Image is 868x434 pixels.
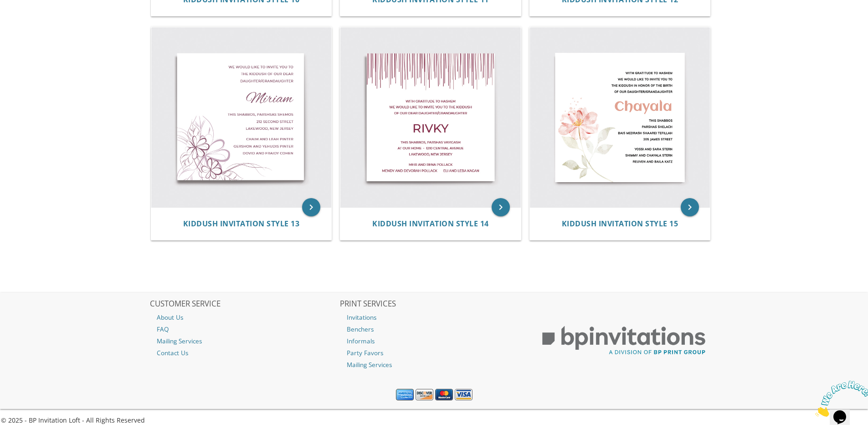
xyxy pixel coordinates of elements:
h2: CUSTOMER SERVICE [150,300,339,309]
a: Kiddush Invitation Style 13 [183,220,300,228]
img: Visa [455,389,473,401]
a: Mailing Services [340,359,529,371]
a: Kiddush Invitation Style 15 [562,220,678,228]
span: Kiddush Invitation Style 13 [183,219,300,229]
a: keyboard_arrow_right [302,198,320,216]
h2: PRINT SERVICES [340,300,529,309]
span: Kiddush Invitation Style 15 [562,219,678,229]
a: Benchers [340,323,529,335]
img: BP Print Group [529,318,718,363]
img: MasterCard [435,389,453,401]
a: Contact Us [150,347,339,359]
a: keyboard_arrow_right [681,198,699,216]
a: Mailing Services [150,335,339,347]
a: Informals [340,335,529,347]
a: keyboard_arrow_right [492,198,510,216]
a: Party Favors [340,347,529,359]
img: Kiddush Invitation Style 13 [151,27,332,208]
img: Discover [416,389,433,401]
a: Invitations [340,311,529,323]
img: Chat attention grabber [4,4,60,40]
a: About Us [150,311,339,323]
span: Kiddush Invitation Style 14 [372,219,489,229]
img: Kiddush Invitation Style 14 [340,27,521,208]
img: American Express [396,389,414,401]
a: FAQ [150,323,339,335]
img: Kiddush Invitation Style 15 [530,27,710,208]
a: Kiddush Invitation Style 14 [372,220,489,228]
iframe: chat widget [812,377,868,420]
